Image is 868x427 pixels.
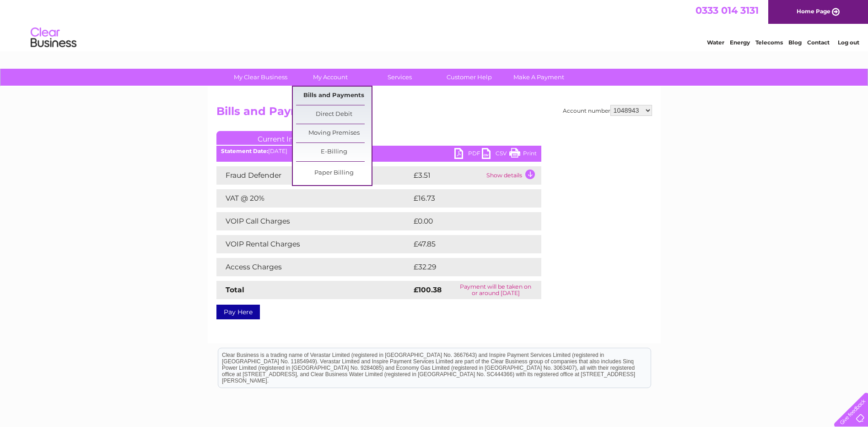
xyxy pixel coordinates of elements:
td: VAT @ 20% [216,189,411,208]
a: Moving Premises [296,124,372,142]
a: Blog [788,39,802,46]
div: [DATE] [216,148,541,154]
a: Services [362,69,437,86]
a: Direct Debit [296,105,372,124]
a: CSV [482,148,509,161]
a: Make A Payment [501,69,577,86]
a: Log out [838,39,859,46]
td: Payment will be taken on or around [DATE] [450,281,541,299]
a: Print [509,148,537,161]
a: Pay Here [216,305,260,319]
a: Telecoms [755,39,783,46]
a: Customer Help [431,69,507,86]
a: Paper Billing [296,164,372,182]
td: £16.73 [411,189,522,208]
a: Contact [807,39,830,46]
strong: £100.38 [414,285,442,294]
td: Show details [484,166,541,185]
td: £3.51 [411,166,484,185]
div: Clear Business is a trading name of Verastar Limited (registered in [GEOGRAPHIC_DATA] No. 3667643... [218,5,651,44]
a: PDF [454,148,482,161]
a: My Account [292,69,368,86]
td: VOIP Call Charges [216,212,411,230]
a: E-Billing [296,143,372,161]
h2: Bills and Payments [216,105,652,122]
a: Bills and Payments [296,87,372,105]
a: 0333 014 3131 [695,5,759,16]
td: Fraud Defender [216,166,411,185]
a: Energy [730,39,750,46]
img: logo.png [30,24,77,52]
td: VOIP Rental Charges [216,235,411,253]
b: Statement Date: [221,148,268,154]
a: My Clear Business [223,69,298,86]
strong: Total [226,285,244,294]
td: Access Charges [216,258,411,276]
td: £0.00 [411,212,520,230]
td: £32.29 [411,258,523,276]
div: Account number [563,105,652,116]
a: Water [707,39,724,46]
td: £47.85 [411,235,522,253]
a: Current Invoice [216,131,354,145]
